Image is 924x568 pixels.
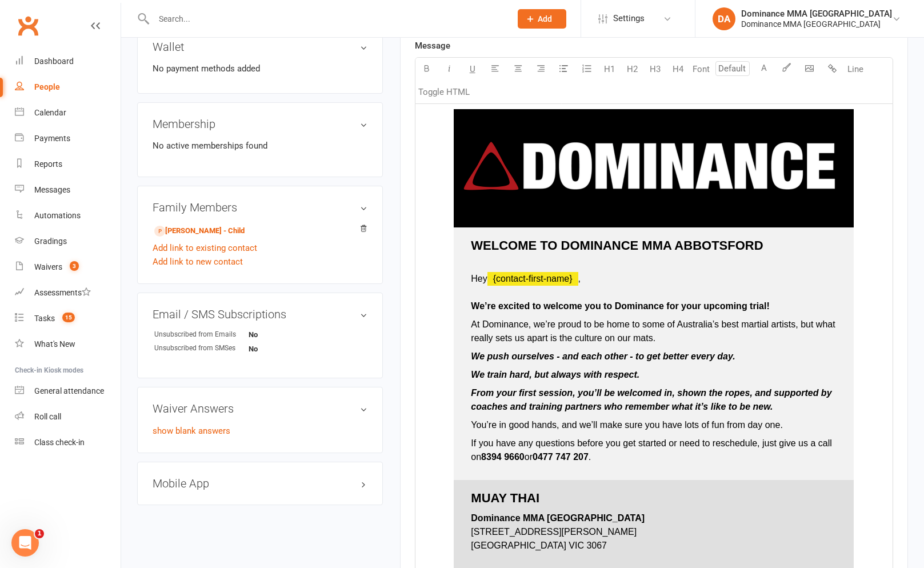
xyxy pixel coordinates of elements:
span: Hey [471,274,487,283]
a: Clubworx [14,11,42,40]
strong: No [249,345,314,353]
div: Waivers [34,262,62,271]
div: What's New [34,339,75,349]
label: Message [415,39,450,53]
li: No payment methods added [153,62,367,75]
div: Roll call [34,412,61,421]
a: Gradings [15,229,121,254]
button: Toggle HTML [415,81,473,103]
button: Add [518,9,566,29]
a: What's New [15,331,121,357]
h3: Family Members [153,201,367,214]
button: U [461,58,484,81]
span: 1 [35,529,44,538]
h3: Membership [153,118,367,130]
a: People [15,74,121,100]
button: H4 [667,58,690,81]
span: [GEOGRAPHIC_DATA] VIC 3067 [471,541,607,550]
span: We’re excited to welcome you to Dominance for your upcoming trial! [471,301,769,311]
button: Font [690,58,713,81]
a: Calendar [15,100,121,126]
input: Default [715,61,750,76]
div: DA [713,7,735,30]
span: From your first session, you’ll be welcomed in, shown the ropes, and supported by coaches and tra... [471,388,834,411]
div: Reports [34,159,62,169]
img: bf3eda11-9270-46cb-9fb7-554ff1c9493e.png [454,109,854,223]
a: show blank answers [153,426,230,436]
h3: Email / SMS Subscriptions [153,308,367,321]
h3: Waiver Answers [153,402,367,415]
button: H2 [621,58,644,81]
div: Automations [34,211,81,220]
div: Payments [34,134,70,143]
span: 15 [62,313,75,322]
a: Roll call [15,404,121,430]
button: H3 [644,58,667,81]
span: We push ourselves - and each other - to get better every day. [471,351,735,361]
p: No active memberships found [153,139,367,153]
div: Unsubscribed from Emails [154,329,249,340]
div: Dominance MMA [GEOGRAPHIC_DATA] [741,19,892,29]
div: Dashboard [34,57,74,66]
a: Assessments [15,280,121,306]
a: Automations [15,203,121,229]
span: [STREET_ADDRESS][PERSON_NAME] [471,527,637,537]
input: Search... [150,11,503,27]
button: Line [844,58,867,81]
a: Reports [15,151,121,177]
div: Tasks [34,314,55,323]
div: Gradings [34,237,67,246]
span: . [589,452,591,462]
span: 0477 747 207 [533,452,589,462]
div: Class check-in [34,438,85,447]
a: Class kiosk mode [15,430,121,455]
a: Add link to new contact [153,255,243,269]
div: Unsubscribed from SMSes [154,343,249,354]
h3: Mobile App [153,477,367,490]
span: Settings [613,6,645,31]
span: If you have any questions before you get started or need to reschedule, just give us a call on [471,438,834,462]
span: At Dominance, we’re proud to be home to some of Australia’s best martial artists, but what really... [471,319,838,343]
iframe: Intercom live chat [11,529,39,557]
button: A [753,58,775,81]
a: Waivers 3 [15,254,121,280]
a: Tasks 15 [15,306,121,331]
div: Calendar [34,108,66,117]
div: General attendance [34,386,104,395]
span: or [525,452,533,462]
span: You’re in good hands, and we’ll make sure you have lots of fun from day one. [471,420,783,430]
a: General attendance kiosk mode [15,378,121,404]
a: Add link to existing contact [153,241,257,255]
button: H1 [598,58,621,81]
span: 8394 9660 [481,452,525,462]
span: U [470,64,475,74]
div: Messages [34,185,70,194]
h3: Wallet [153,41,367,53]
span: Dominance MMA [GEOGRAPHIC_DATA] [471,513,645,523]
div: Dominance MMA [GEOGRAPHIC_DATA] [741,9,892,19]
strong: No [249,330,314,339]
div: People [34,82,60,91]
span: 3 [70,261,79,271]
a: [PERSON_NAME] - Child [154,225,245,237]
div: Assessments [34,288,91,297]
span: WELCOME TO DOMINANCE MMA ABBOTSFORD [471,238,763,253]
a: Messages [15,177,121,203]
span: MUAY THAI [471,491,539,505]
span: , [578,274,581,283]
a: Payments [15,126,121,151]
span: Add [538,14,552,23]
a: Dashboard [15,49,121,74]
span: We train hard, but always with respect. [471,370,639,379]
